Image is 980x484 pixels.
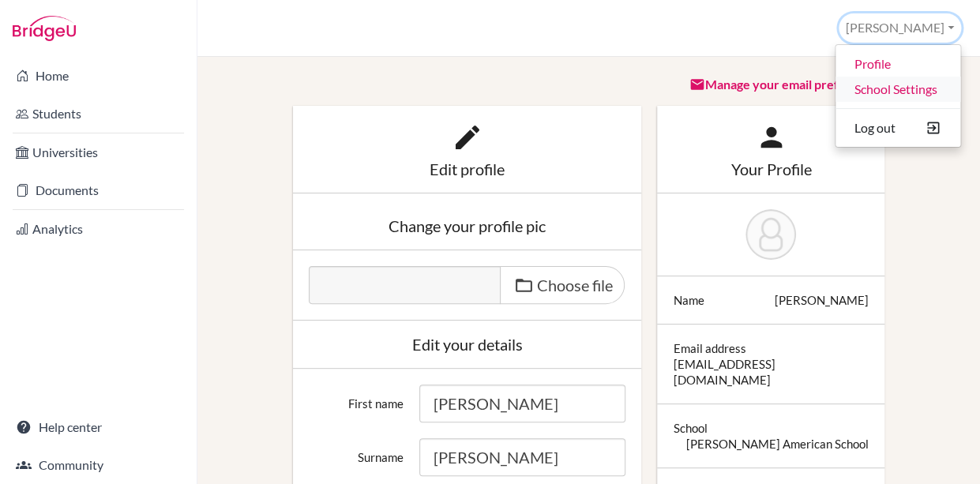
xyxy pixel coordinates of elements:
[3,449,193,481] a: Community
[301,438,411,465] label: Surname
[3,174,193,206] a: Documents
[745,209,796,260] img: Massimo Laterza
[835,51,960,77] a: Profile
[673,340,745,356] div: Email address
[301,385,411,411] label: First name
[309,161,626,177] div: Edit profile
[835,115,960,141] button: Log out
[3,213,193,245] a: Analytics
[536,276,612,295] span: Choose file
[673,292,704,308] div: Name
[309,218,626,234] div: Change your profile pic
[13,16,76,41] img: Bridge-U
[3,137,193,168] a: Universities
[775,292,869,308] div: [PERSON_NAME]
[835,44,961,148] ul: [PERSON_NAME]
[839,13,961,43] button: [PERSON_NAME]
[689,77,884,92] a: Manage your email preferences
[3,411,193,443] a: Help center
[673,356,869,388] div: [EMAIL_ADDRESS][DOMAIN_NAME]
[3,98,193,129] a: Students
[673,420,707,436] div: School
[686,436,869,452] div: [PERSON_NAME] American School
[3,60,193,92] a: Home
[673,161,869,177] div: Your Profile
[309,336,626,352] div: Edit your details
[835,77,960,102] a: School Settings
